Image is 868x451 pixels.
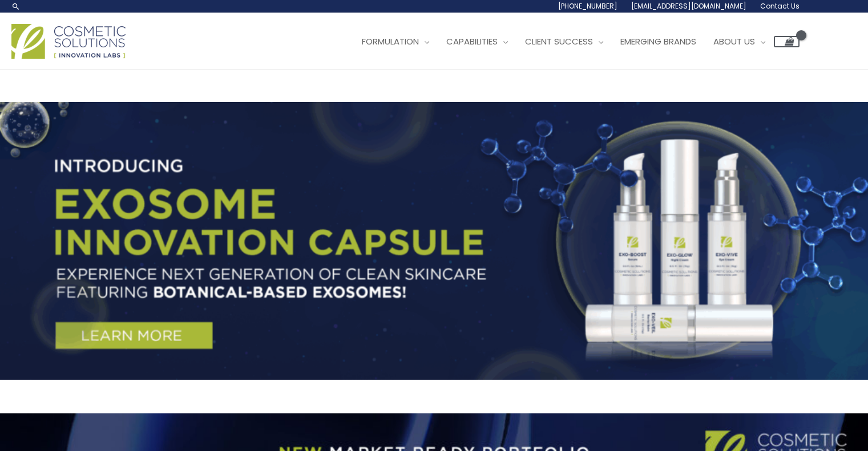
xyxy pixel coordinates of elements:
[11,24,126,59] img: Cosmetic Solutions Logo
[11,2,21,11] a: Search icon link
[525,35,593,47] span: Client Success
[516,25,612,59] a: Client Success
[760,1,800,11] span: Contact Us
[362,35,419,47] span: Formulation
[353,25,438,59] a: Formulation
[705,25,774,59] a: About Us
[558,1,617,11] span: [PHONE_NUMBER]
[774,36,800,47] a: View Shopping Cart, empty
[713,35,755,47] span: About Us
[446,35,498,47] span: Capabilities
[345,25,800,59] nav: Site Navigation
[438,25,516,59] a: Capabilities
[612,25,705,59] a: Emerging Brands
[631,1,746,11] span: [EMAIL_ADDRESS][DOMAIN_NAME]
[620,35,696,47] span: Emerging Brands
